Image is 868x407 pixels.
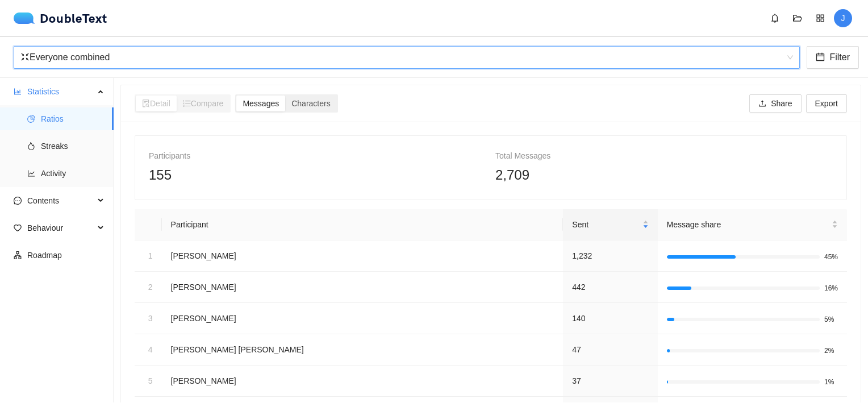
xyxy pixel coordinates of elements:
span: ordered-list [183,99,191,107]
td: [PERSON_NAME] [162,303,564,334]
span: Filter [829,50,850,64]
span: appstore [812,14,829,23]
span: Roadmap [27,244,105,267]
span: message [14,197,22,205]
span: Message share [667,218,829,231]
button: folder-open [788,9,807,27]
span: heart [14,224,22,232]
span: Activity [41,162,105,185]
button: calendarFilter [807,46,859,69]
th: Message share [658,209,847,240]
span: 2,709 [495,167,529,182]
span: J [841,9,845,27]
div: Participant [169,218,557,231]
span: line-chart [27,169,35,177]
span: 5% [824,316,838,323]
span: fullscreen-exit [20,52,30,61]
span: upload [758,99,766,109]
span: pie-chart [27,115,35,123]
div: Total Messages [495,149,833,162]
td: 140 [563,303,657,334]
div: 4 [144,343,153,356]
td: 47 [563,334,657,366]
td: [PERSON_NAME] [162,240,564,272]
div: 2 [144,281,153,293]
td: [PERSON_NAME] [PERSON_NAME] [162,334,564,366]
td: 37 [563,366,657,397]
div: 5 [144,375,153,387]
button: bell [766,9,784,27]
span: Sent [572,218,640,231]
div: 1 [144,250,153,262]
span: 155 [149,167,172,182]
button: uploadShare [749,94,801,113]
span: 1% [824,379,838,385]
a: logoDoubleText [14,13,107,24]
span: folder-open [789,14,806,23]
span: fire [27,142,35,150]
span: calendar [816,52,825,63]
span: 2% [824,347,838,354]
span: Everyone combined [20,47,793,68]
span: Contents [27,189,94,212]
div: DoubleText [14,13,107,24]
span: 16% [824,285,838,292]
div: Everyone combined [20,47,783,68]
span: Behaviour [27,217,94,239]
span: Streaks [41,135,105,157]
span: 45% [824,254,838,260]
span: Share [771,97,792,110]
div: 3 [144,312,153,325]
img: logo [14,13,40,24]
td: [PERSON_NAME] [162,272,564,303]
button: appstore [811,9,829,27]
span: Statistics [27,80,94,103]
span: Export [815,97,838,110]
td: [PERSON_NAME] [162,366,564,397]
span: Characters [291,99,330,108]
span: Messages [243,99,279,108]
span: bar-chart [14,88,22,95]
div: Participants [149,149,486,162]
span: Ratios [41,107,105,130]
td: 442 [563,272,657,303]
span: apartment [14,251,22,259]
button: Export [806,94,847,113]
span: Compare [183,99,224,108]
span: bell [766,14,783,23]
span: Detail [142,99,170,108]
td: 1,232 [563,240,657,272]
span: file-search [142,99,150,107]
